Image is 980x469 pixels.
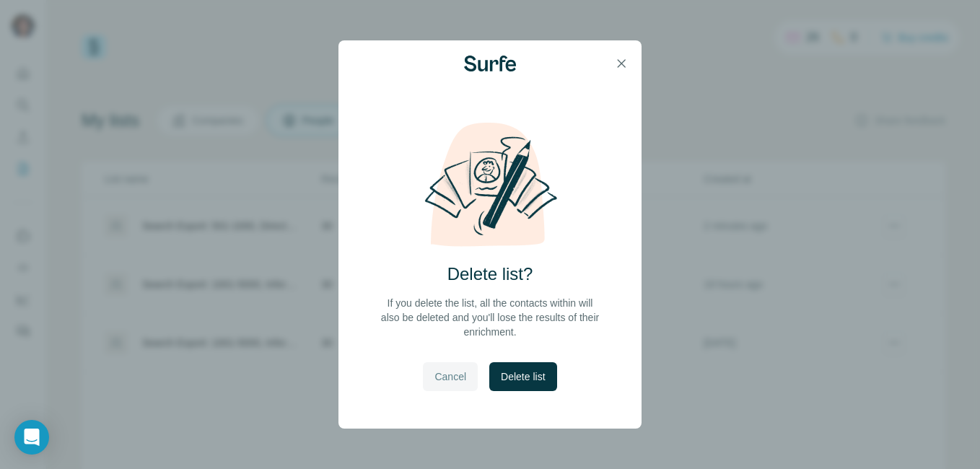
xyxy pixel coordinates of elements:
img: Surfe Logo [464,56,516,71]
span: Delete list [501,369,545,384]
button: Cancel [423,362,478,391]
img: delete-list [409,121,571,248]
p: If you delete the list, all the contacts within will also be deleted and you'll lose the results ... [379,296,601,339]
span: Cancel [434,369,466,384]
div: Open Intercom Messenger [14,420,49,455]
button: Delete list [489,362,556,391]
h2: Delete list? [447,263,533,286]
